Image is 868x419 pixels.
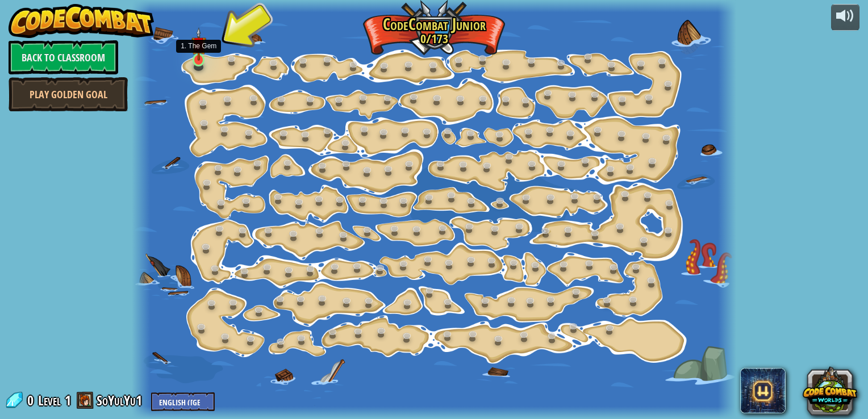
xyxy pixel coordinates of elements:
button: Adjust volume [831,4,859,31]
span: Level [38,391,61,410]
img: level-banner-unstarted.png [191,27,206,61]
span: 0 [27,391,37,409]
img: CodeCombat - Learn how to code by playing a game [9,4,154,38]
span: 1 [65,391,71,409]
a: Back to Classroom [9,40,118,74]
a: Play Golden Goal [9,77,128,111]
a: SoYulYu1 [97,391,145,409]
